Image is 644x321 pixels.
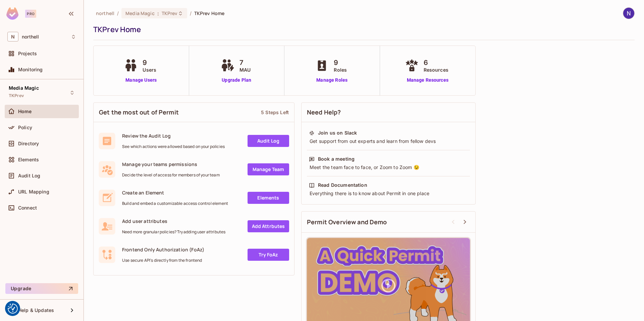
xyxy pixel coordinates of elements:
span: See which actions were allowed based on your policies [122,144,225,149]
div: TKPrev Home [93,24,631,34]
span: Help & Updates [18,308,54,313]
span: Roles [334,66,347,73]
span: Use secure API's directly from the frontend [122,258,204,263]
span: Media Magic [125,10,154,16]
div: Get support from out experts and learn from fellow devs [309,138,468,145]
span: Add user attributes [122,218,225,224]
span: Elements [18,157,39,162]
span: 9 [334,58,347,68]
img: SReyMgAAAABJRU5ErkJggg== [6,7,18,20]
span: 9 [143,58,156,68]
button: Upgrade [5,283,78,294]
div: Meet the team face to face, or Zoom to Zoom 😉 [309,164,468,171]
span: Workspace: northell [22,34,39,39]
span: Need Help? [307,108,341,116]
div: Book a meeting [318,156,355,162]
div: 5 Steps Left [261,109,289,115]
a: Try FoAz [248,249,289,261]
span: Get the most out of Permit [99,108,179,116]
span: TKPrev [9,93,24,98]
a: Manage Users [122,77,160,84]
span: Create an Element [122,189,228,196]
a: Add Attrbutes [248,220,289,232]
span: MAU [239,66,251,73]
span: the active workspace [96,10,114,16]
a: Manage Roles [314,77,350,84]
span: Permit Overview and Demo [307,218,387,226]
span: Home [18,109,32,114]
span: Connect [18,205,37,211]
span: N [7,32,18,42]
a: Upgrade Plan [219,77,254,84]
img: Nigel Charlton [623,8,634,19]
a: Manage Resources [404,77,452,84]
div: Everything there is to know about Permit in one place [309,190,468,197]
span: Audit Log [18,173,40,178]
div: Pro [25,10,36,18]
span: Build and embed a customizable access control element [122,201,228,206]
span: Need more granular policies? Try adding user attributes [122,229,225,235]
span: URL Mapping [18,189,49,194]
span: Review the Audit Log [122,133,225,139]
span: Resources [424,66,448,73]
a: Manage Team [248,163,289,175]
span: Frontend Only Authorization (FoAz) [122,246,204,253]
span: Directory [18,141,39,146]
a: Audit Log [248,135,289,147]
img: Revisit consent button [8,304,18,314]
span: Manage your teams permissions [122,161,220,167]
span: 7 [239,58,251,68]
li: / [117,10,119,16]
span: Policy [18,125,32,130]
div: Join us on Slack [318,130,357,136]
span: Users [143,66,156,73]
li: / [190,10,192,16]
span: : [157,11,159,16]
span: TKPrev Home [194,10,224,16]
span: Media Magic [9,85,39,91]
span: Projects [18,51,37,56]
span: Monitoring [18,67,43,72]
button: Consent Preferences [8,304,18,314]
div: Read Documentation [318,182,367,188]
a: Elements [248,192,289,204]
span: 6 [424,58,448,68]
span: Decide the level of access for members of your team [122,172,220,178]
span: TKPrev [162,10,178,16]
